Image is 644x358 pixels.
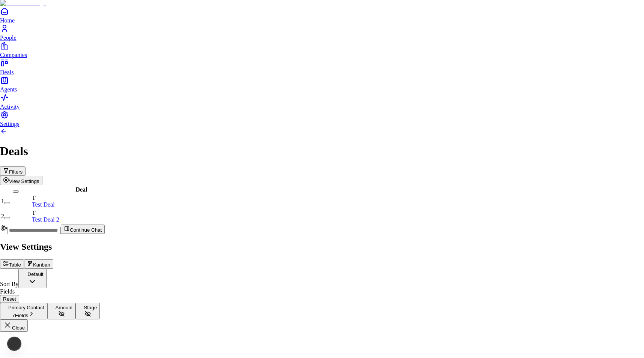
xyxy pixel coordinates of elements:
[12,313,28,318] span: 7 Fields
[24,259,53,269] button: Kanban
[47,303,76,319] button: Amount
[84,305,97,310] span: Stage
[75,303,100,319] button: Stage
[12,325,25,331] span: Close
[56,305,73,310] span: Amount
[8,305,44,310] span: Primary Contact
